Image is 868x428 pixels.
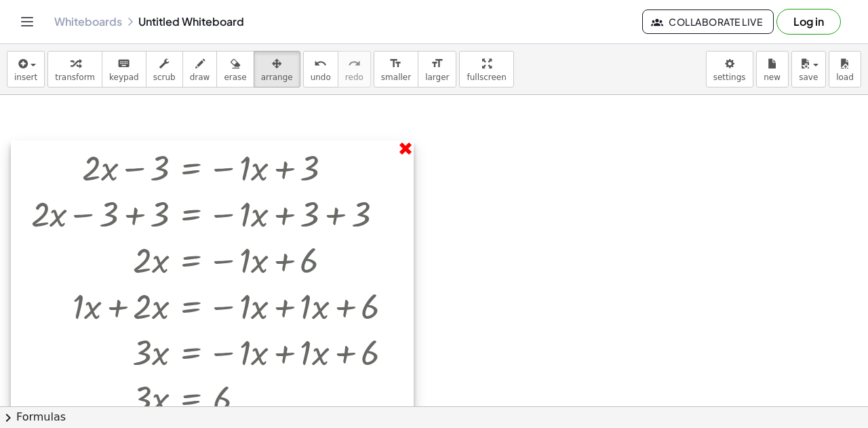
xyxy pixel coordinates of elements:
button: scrub [146,51,183,87]
button: transform [47,51,102,87]
span: insert [14,73,37,82]
button: insert [7,51,45,87]
button: Collaborate Live [642,9,774,34]
button: Log in [776,9,841,35]
span: smaller [381,73,411,82]
i: undo [314,56,327,72]
i: format_size [389,56,402,72]
button: format_sizelarger [418,51,456,87]
span: draw [190,73,210,82]
a: Whiteboards [54,15,122,28]
span: keypad [109,73,139,82]
span: erase [224,73,246,82]
span: larger [425,73,449,82]
span: save [799,73,818,82]
button: Toggle navigation [16,11,38,33]
button: erase [216,51,254,87]
button: fullscreen [459,51,513,87]
i: redo [348,56,361,72]
i: format_size [431,56,443,72]
button: draw [182,51,218,87]
button: save [791,51,826,87]
span: load [836,73,854,82]
span: fullscreen [467,73,506,82]
button: format_sizesmaller [374,51,418,87]
span: settings [713,73,746,82]
button: new [756,51,789,87]
button: settings [706,51,753,87]
button: keyboardkeypad [102,51,146,87]
span: Collaborate Live [654,16,762,28]
button: arrange [254,51,300,87]
span: scrub [153,73,176,82]
span: transform [55,73,95,82]
span: redo [345,73,363,82]
button: redoredo [338,51,371,87]
button: undoundo [303,51,338,87]
span: new [764,73,781,82]
span: undo [311,73,331,82]
button: load [829,51,861,87]
i: keyboard [117,56,130,72]
span: arrange [261,73,293,82]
